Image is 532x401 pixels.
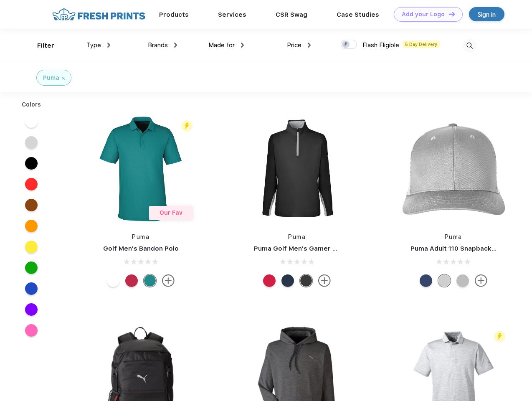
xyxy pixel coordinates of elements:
[241,113,352,224] img: func=resize&h=266
[241,43,244,48] img: dropdown.png
[254,245,386,252] a: Puma Golf Men's Gamer Golf Quarter-Zip
[159,11,189,18] a: Products
[37,41,54,51] div: Filter
[174,43,177,48] img: dropdown.png
[162,274,175,287] img: more.svg
[438,274,451,287] div: Quarry Brt Whit
[398,113,509,224] img: func=resize&h=266
[281,274,294,287] div: Navy Blazer
[50,7,148,22] img: fo%20logo%202.webp
[107,43,110,48] img: dropdown.png
[218,11,246,18] a: Services
[287,41,301,49] span: Price
[276,11,307,18] a: CSR Swag
[86,41,101,49] span: Type
[494,331,505,342] img: flash_active_toggle.svg
[445,233,462,240] a: Puma
[62,77,65,80] img: filter_cancel.svg
[263,274,276,287] div: Ski Patrol
[449,12,455,16] img: DT
[469,7,504,21] a: Sign in
[144,274,156,287] div: Green Lagoon
[478,10,496,19] div: Sign in
[103,245,179,252] a: Golf Men's Bandon Polo
[125,274,138,287] div: Ski Patrol
[132,233,149,240] a: Puma
[181,120,193,132] img: flash_active_toggle.svg
[362,41,399,49] span: Flash Eligible
[148,41,168,49] span: Brands
[160,209,182,216] span: Our Fav
[456,274,469,287] div: Quarry with Brt Whit
[463,39,476,53] img: desktop_search.svg
[43,74,59,82] div: Puma
[85,113,196,224] img: func=resize&h=266
[318,274,331,287] img: more.svg
[403,41,440,48] span: 5 Day Delivery
[107,274,119,287] div: Bright White
[288,233,306,240] a: Puma
[208,41,235,49] span: Made for
[420,274,432,287] div: Peacoat with Qut Shd
[308,43,311,48] img: dropdown.png
[300,274,312,287] div: Puma Black
[402,11,445,18] div: Add your Logo
[15,100,48,109] div: Colors
[475,274,487,287] img: more.svg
